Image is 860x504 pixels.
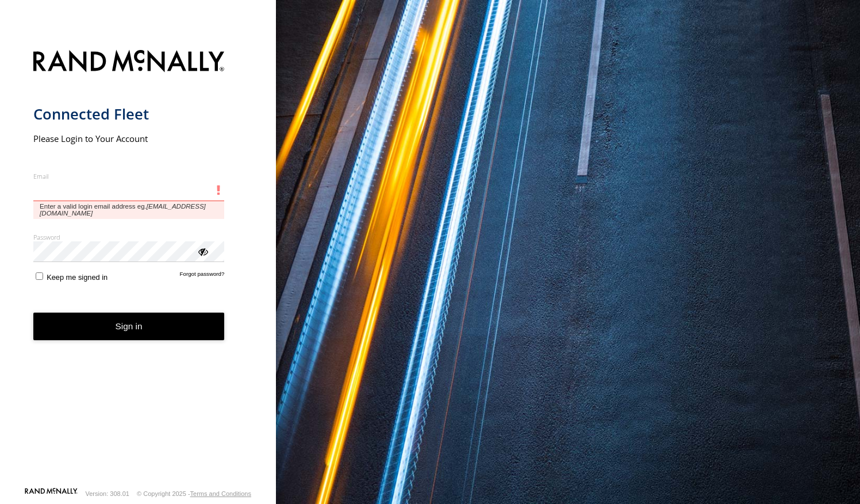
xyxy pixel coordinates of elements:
[33,43,243,487] form: main
[33,133,225,144] h2: Please Login to Your Account
[40,203,206,217] em: [EMAIL_ADDRESS][DOMAIN_NAME]
[33,172,225,180] label: Email
[33,201,225,219] span: Enter a valid login email address eg.
[137,490,251,497] div: © Copyright 2025 -
[33,313,225,341] button: Sign in
[25,488,78,499] a: Visit our Website
[36,272,43,280] input: Keep me signed in
[33,233,225,241] label: Password
[180,271,225,282] a: Forgot password?
[190,490,251,497] a: Terms and Conditions
[86,490,129,497] div: Version: 308.01
[33,48,225,77] img: Rand McNally
[33,105,225,124] h1: Connected Fleet
[47,273,107,282] span: Keep me signed in
[197,245,208,257] div: ViewPassword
